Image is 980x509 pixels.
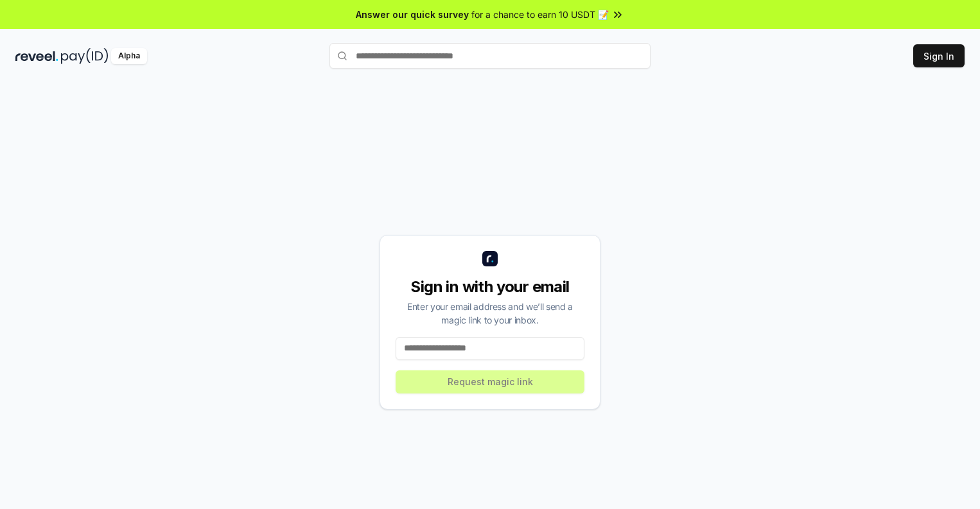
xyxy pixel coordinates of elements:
[15,48,58,64] img: reveel_dark
[482,251,498,266] img: logo_small
[396,300,584,327] div: Enter your email address and we’ll send a magic link to your inbox.
[471,8,609,21] span: for a chance to earn 10 USDT 📝
[396,277,584,297] div: Sign in with your email
[913,44,965,67] button: Sign In
[356,8,469,21] span: Answer our quick survey
[111,48,147,64] div: Alpha
[61,48,109,64] img: pay_id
